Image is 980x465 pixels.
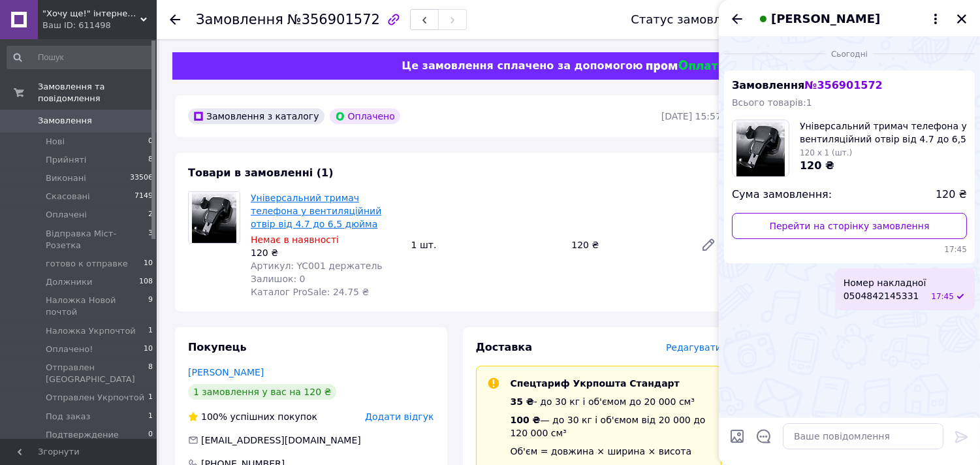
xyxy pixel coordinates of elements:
[800,120,967,146] span: Універсальний тримач телефона у вентиляційний отвір від 4.7 до 6,5 дюйма
[148,228,153,251] span: 3
[201,435,361,445] span: [EMAIL_ADDRESS][DOMAIN_NAME]
[148,136,153,148] span: 0
[666,342,721,353] span: Редагувати
[188,341,247,353] span: Покупець
[724,47,975,60] div: 12.08.2025
[755,428,772,445] button: Відкрити шаблони відповідей
[661,111,721,121] time: [DATE] 15:57
[511,396,534,407] span: 35 ₴
[732,244,967,255] span: 17:45 12.08.2025
[800,159,834,172] span: 120 ₴
[330,108,400,124] div: Оплачено
[732,213,967,239] a: Перейти на сторінку замовлення
[511,445,711,458] div: Об'єм = довжина × ширина × висота
[729,11,745,27] button: Назад
[196,12,283,27] span: Замовлення
[42,8,140,20] span: "Хочу ще!" інтернет-магазин :)
[201,411,227,422] span: 100%
[402,59,642,72] span: Це замовлення сплачено за допомогою
[732,79,883,91] span: Замовлення
[148,325,153,337] span: 1
[46,276,92,288] span: Должники
[251,274,306,284] span: Залишок: 0
[148,295,153,318] span: 9
[804,79,882,91] span: № 356901572
[511,378,680,389] span: Спецтариф Укрпошта Стандарт
[139,276,153,288] span: 108
[511,413,711,440] div: — до 30 кг і об'ємом від 20 000 до 120 000 см³
[144,344,153,355] span: 10
[251,193,381,229] a: Універсальний тримач телефона у вентиляційний отвір від 4.7 до 6,5 дюйма
[251,234,339,245] span: Немає в наявності
[406,236,567,254] div: 1 шт.
[148,154,153,166] span: 8
[46,258,128,270] span: готово к отправке
[631,13,751,26] div: Статус замовлення
[46,228,148,251] span: Відправка Міст-Розетка
[188,167,334,179] span: Товари в замовленні (1)
[800,148,852,157] span: 120 x 1 (шт.)
[46,429,148,453] span: Подтверждение оплаты
[46,172,86,184] span: Виконані
[148,429,153,453] span: 0
[954,11,970,27] button: Закрити
[46,325,136,337] span: Наложка Укрпочтой
[251,287,369,297] span: Каталог ProSale: 24.75 ₴
[148,362,153,385] span: 8
[755,10,943,27] button: [PERSON_NAME]
[46,209,87,221] span: Оплачені
[144,258,153,270] span: 10
[732,187,832,202] span: Сума замовлення:
[148,392,153,404] span: 1
[511,395,711,408] div: - до 30 кг і об'ємом до 20 000 см³
[46,136,65,148] span: Нові
[134,191,153,202] span: 7149
[287,12,380,27] span: №356901572
[365,411,434,422] span: Додати відгук
[130,172,153,184] span: 33506
[42,20,157,31] div: Ваш ID: 611498
[38,115,92,127] span: Замовлення
[46,295,148,318] span: Наложка Новой почтой
[566,236,690,254] div: 120 ₴
[148,411,153,423] span: 1
[936,187,967,202] span: 120 ₴
[46,362,148,385] span: Отправлен [GEOGRAPHIC_DATA]
[188,384,336,400] div: 1 замовлення у вас на 120 ₴
[251,261,383,271] span: Артикул: YC001 держатель
[46,411,90,423] span: Под заказ
[38,81,157,104] span: Замовлення та повідомлення
[46,392,144,404] span: Отправлен Укрпочтой
[188,367,264,377] a: [PERSON_NAME]
[7,46,154,69] input: Пошук
[46,344,93,355] span: Оплачено!
[511,415,541,425] span: 100 ₴
[695,232,721,258] a: Редагувати
[148,209,153,221] span: 2
[170,13,180,26] div: Повернутися назад
[188,108,324,124] div: Замовлення з каталогу
[732,97,812,108] span: Всього товарів: 1
[46,191,90,202] span: Скасовані
[476,341,533,353] span: Доставка
[192,192,236,243] img: Універсальний тримач телефона у вентиляційний отвір від 4.7 до 6,5 дюйма
[771,10,880,27] span: [PERSON_NAME]
[646,60,725,72] img: evopay logo
[736,120,785,176] img: 6739066664_w100_h100_universalnyj-derzhatel-telefona.jpg
[46,154,86,166] span: Прийняті
[826,49,873,60] span: Сьогодні
[251,246,401,259] div: 120 ₴
[931,291,954,302] span: 17:45 12.08.2025
[844,276,926,302] span: Номер накладної 0504842145331
[188,410,317,423] div: успішних покупок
